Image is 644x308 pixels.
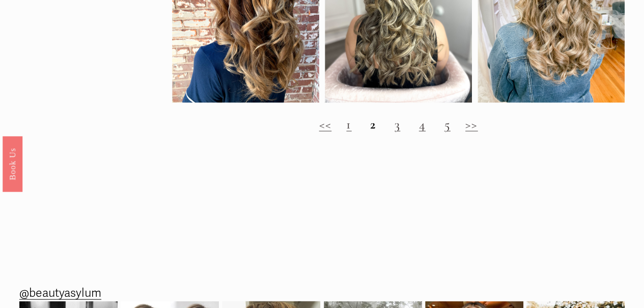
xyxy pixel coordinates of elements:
[19,283,101,304] a: @beautyasylum
[3,136,22,192] a: Book Us
[395,116,400,132] a: 3
[444,116,450,132] a: 5
[319,116,332,132] a: <<
[346,116,351,132] a: 1
[419,116,426,132] a: 4
[465,116,478,132] a: >>
[370,116,376,132] strong: 2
